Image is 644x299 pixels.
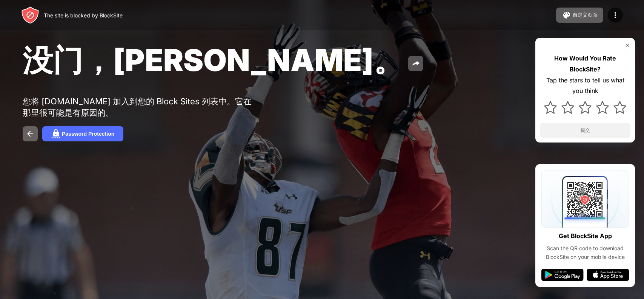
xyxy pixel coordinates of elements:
img: star.svg [613,101,626,114]
img: menu-icon.svg [611,11,620,20]
div: Scan the QR code to download BlockSite on your mobile device [541,244,629,261]
img: google-play.svg [541,269,584,281]
div: The site is blocked by BlockSite [44,12,123,19]
img: rate-us-close.svg [624,42,630,48]
span: 没门，[PERSON_NAME]。 [23,42,404,78]
img: app-store.svg [587,269,629,281]
div: Password Protection [62,131,114,137]
div: How Would You Rate BlockSite? [540,53,630,75]
button: Password Protection [42,126,123,141]
img: star.svg [579,101,592,114]
img: star.svg [561,101,574,114]
img: star.svg [596,101,609,114]
img: password.svg [51,129,60,138]
img: pallet.svg [562,11,571,20]
button: 自定义页面 [556,8,603,23]
img: share.svg [411,59,420,68]
div: Get BlockSite App [559,231,612,242]
img: back.svg [26,129,35,138]
img: header-logo.svg [21,6,39,24]
div: Tap the stars to tell us what you think [540,75,630,97]
div: 自定义页面 [573,12,597,19]
div: 您将 [DOMAIN_NAME] 加入到您的 Block Sites 列表中。它在那里很可能是有原因的。 [23,96,256,119]
img: qrcode.svg [541,170,629,228]
button: 提交 [540,123,630,138]
img: star.svg [544,101,557,114]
